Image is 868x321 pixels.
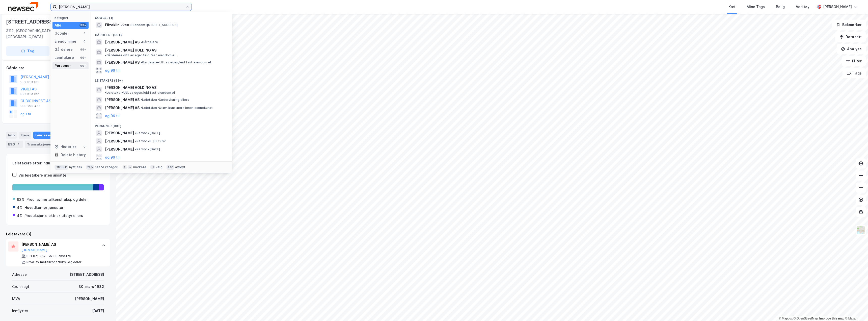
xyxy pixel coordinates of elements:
button: og 96 til [105,154,120,160]
a: Improve this map [819,317,844,320]
div: Historikk [55,144,76,150]
div: 99+ [79,56,87,60]
button: Datasett [835,32,866,42]
span: • [141,60,142,64]
div: neste kategori [95,165,119,169]
div: 99+ [79,64,87,68]
div: Personer (99+) [91,120,232,129]
div: ESG [6,141,23,148]
span: Eiendom • [STREET_ADDRESS] [130,23,178,27]
span: [PERSON_NAME] AS [105,39,140,45]
div: Kontrollprogram for chat [843,297,868,321]
span: • [141,98,142,102]
div: Leietakere (3) [6,231,110,237]
span: • [141,40,142,44]
span: Person • [DATE] [135,147,160,151]
div: Transaksjoner [25,141,60,148]
span: [PERSON_NAME] [105,146,134,152]
div: Innflyttet [12,308,29,314]
div: Hovedkontortjenester [24,205,63,211]
div: Alle [55,22,61,28]
span: Elizaklinikken [105,22,129,28]
div: 932 519 151 [20,80,39,84]
div: esc [167,165,174,170]
span: Leietaker • Utl. av egen/leid fast eiendom el. [105,91,176,95]
div: avbryt [175,165,185,169]
div: 99+ [79,47,87,52]
span: [PERSON_NAME] AS [105,59,140,65]
div: Leietakere etter industri [12,160,104,166]
div: [DATE] [92,308,104,314]
div: Vis leietakere uten ansatte [18,172,66,178]
div: 99+ [79,23,87,27]
div: 88 ansatte [53,254,71,258]
div: Prod. av metallkonstruksj. og deler [26,260,82,264]
div: Ctrl + k [55,165,68,170]
div: tab [86,165,94,170]
div: [PERSON_NAME] AS [21,241,97,248]
span: Leietaker • Utøv. kunstnere innen scenekunst [141,106,213,110]
span: Gårdeiere [141,40,158,44]
div: 4% [17,213,22,219]
div: 832 519 162 [20,92,39,96]
span: Person • 8. juli 1967 [135,139,166,143]
div: 92% [17,196,24,203]
iframe: Chat Widget [843,297,868,321]
div: Grunnlagt [12,284,29,290]
button: Tags [843,68,866,78]
div: Verktøy [796,4,809,10]
div: 0 [83,39,87,43]
div: 831 871 962 [26,254,45,258]
button: og 96 til [105,67,120,73]
div: 4% [17,205,22,211]
input: Søk på adresse, matrikkel, gårdeiere, leietakere eller personer [57,3,185,11]
div: Mine Tags [747,4,765,10]
div: 0 [83,145,87,149]
span: • [141,106,142,110]
div: Personer [55,63,71,69]
div: Eiendommer [55,38,76,44]
button: [DOMAIN_NAME] [21,248,47,252]
div: Info [6,132,17,139]
div: nytt søk [69,165,83,169]
span: • [135,139,137,143]
div: 988 293 466 [20,104,41,108]
div: 1 [16,142,21,147]
span: [PERSON_NAME] HOLDING AS [105,47,156,53]
a: Mapbox [779,317,793,320]
div: Leietakere (99+) [91,75,232,84]
div: Google [55,30,67,36]
div: Eiere [19,132,31,139]
span: Gårdeiere • Utl. av egen/leid fast eiendom el. [141,60,212,64]
div: 1 [83,31,87,35]
button: Filter [842,56,866,66]
div: Leietakere [55,55,74,61]
img: newsec-logo.f6e21ccffca1b3a03d2d.png [8,2,38,11]
button: Bokmerker [832,20,866,30]
div: Kart [728,4,736,10]
div: [PERSON_NAME] [75,296,104,302]
div: MVA [12,296,20,302]
img: Z [856,225,866,235]
span: • [135,147,137,151]
div: Kategori [55,16,89,20]
div: [STREET_ADDRESS] [70,271,104,278]
div: Gårdeiere [55,46,73,53]
div: Gårdeiere (99+) [91,29,232,38]
div: markere [133,165,146,169]
span: [PERSON_NAME] [105,138,134,144]
div: Produksjon elektrisk utstyr ellers [24,213,83,219]
button: Analyse [837,44,866,54]
span: [PERSON_NAME] AS [105,105,140,111]
span: [PERSON_NAME] AS [105,97,140,103]
span: • [130,23,132,27]
div: Gårdeiere [6,65,110,71]
span: Leietaker • Undervisning ellers [141,98,189,102]
div: Google (1) [91,12,232,21]
div: Prod. av metallkonstruksj. og deler [26,196,88,203]
button: Tag [6,46,49,56]
span: • [135,131,137,135]
span: [PERSON_NAME] [105,130,134,136]
span: • [105,53,106,57]
div: [STREET_ADDRESS] [6,18,56,26]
